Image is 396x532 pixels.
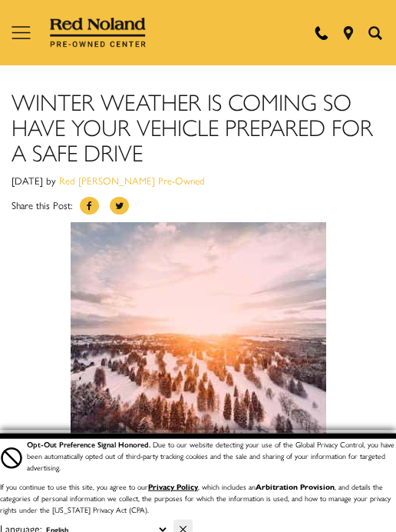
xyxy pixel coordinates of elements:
[315,26,328,40] a: Call Red Noland Pre-Owned
[148,474,198,485] a: Privacy Policy
[12,88,384,165] h1: Winter Weather is Coming So Have Your Vehicle Prepared For a Safe Drive
[256,474,335,485] strong: Arbitration Provision
[42,516,170,530] select: Language Select
[173,513,193,532] button: Close Button
[12,197,384,222] div: Share this Post:
[50,18,147,48] img: Red Noland Pre-Owned
[59,173,205,188] a: Red [PERSON_NAME] Pre-Owned
[27,432,396,467] div: Due to our website detecting your use of the Global Privacy Control, you have been automatically ...
[46,173,56,188] span: by
[12,173,43,188] span: [DATE]
[50,23,147,38] a: Red Noland Pre-Owned
[27,432,153,443] span: Opt-Out Preference Signal Honored .
[361,26,388,40] button: Open the inventory search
